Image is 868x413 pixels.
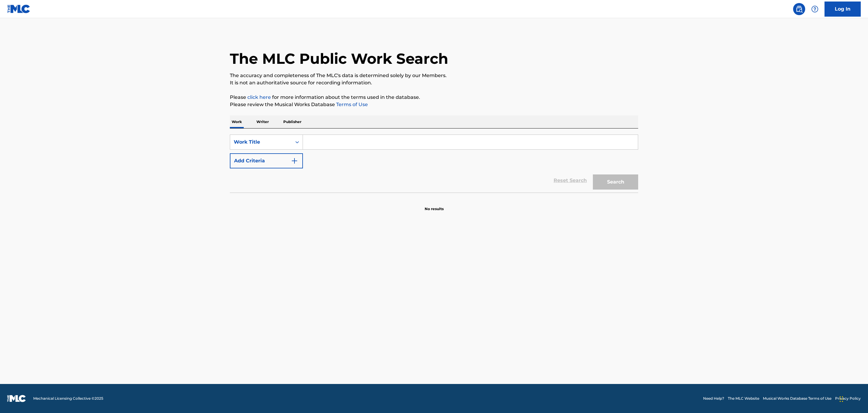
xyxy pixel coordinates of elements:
[703,396,724,401] a: Need Help?
[230,72,638,79] p: The accuracy and completeness of The MLC's data is determined solely by our Members.
[230,79,638,86] p: It is not an authoritative source for recording information.
[335,102,368,107] a: Terms of Use
[728,396,759,401] a: The MLC Website
[7,5,31,13] img: MLC Logo
[230,153,303,168] button: Add Criteria
[230,50,448,68] h1: The MLC Public Work Search
[281,115,303,128] p: Publisher
[811,5,818,13] img: help
[255,115,271,128] p: Writer
[230,101,638,108] p: Please review the Musical Works Database
[33,396,103,401] span: Mechanical Licensing Collective © 2025
[796,5,803,13] img: search
[838,384,868,413] iframe: Chat Widget
[230,94,638,101] p: Please for more information about the terms used in the database.
[825,2,861,17] a: Log In
[230,115,244,128] p: Work
[230,135,638,193] form: Search Form
[7,395,26,402] img: logo
[840,390,843,408] div: Drag
[793,3,805,15] a: Public Search
[835,396,861,401] a: Privacy Policy
[234,138,288,146] div: Work Title
[809,3,821,15] div: Help
[247,94,271,100] a: click here
[425,199,444,212] p: No results
[763,396,831,401] a: Musical Works Database Terms of Use
[291,157,298,164] img: 9d2ae6d4665cec9f34b9.svg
